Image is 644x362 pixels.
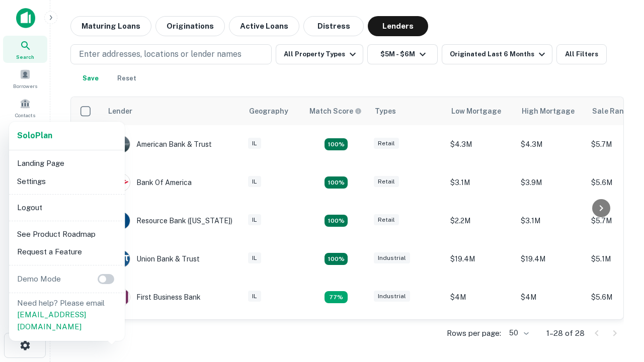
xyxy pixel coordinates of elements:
a: [EMAIL_ADDRESS][DOMAIN_NAME] [17,310,86,331]
a: SoloPlan [17,130,52,142]
p: Need help? Please email [17,297,117,333]
li: Logout [13,199,121,217]
p: Demo Mode [13,273,65,285]
strong: Solo Plan [17,131,52,140]
li: Landing Page [13,154,121,172]
li: See Product Roadmap [13,225,121,243]
li: Settings [13,172,121,191]
li: Request a Feature [13,243,121,261]
iframe: Chat Widget [594,249,644,298]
